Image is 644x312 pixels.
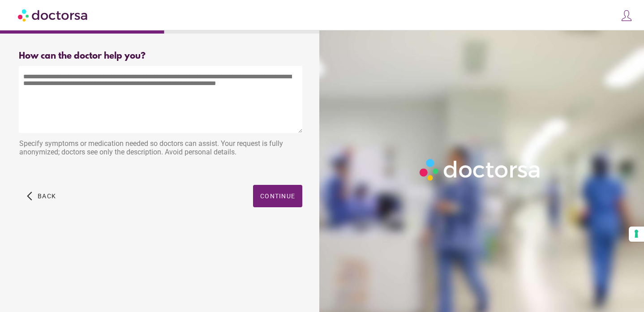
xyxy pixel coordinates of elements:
button: Continue [253,185,302,207]
img: icons8-customer-100.png [620,9,633,22]
img: Doctorsa.com [18,5,89,25]
button: arrow_back_ios Back [23,185,60,207]
img: Logo-Doctorsa-trans-White-partial-flat.png [416,155,545,184]
button: Your consent preferences for tracking technologies [629,227,644,242]
span: Back [38,192,56,200]
div: How can the doctor help you? [19,51,302,61]
div: Specify symptoms or medication needed so doctors can assist. Your request is fully anonymized; do... [19,135,302,163]
span: Continue [260,192,295,200]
